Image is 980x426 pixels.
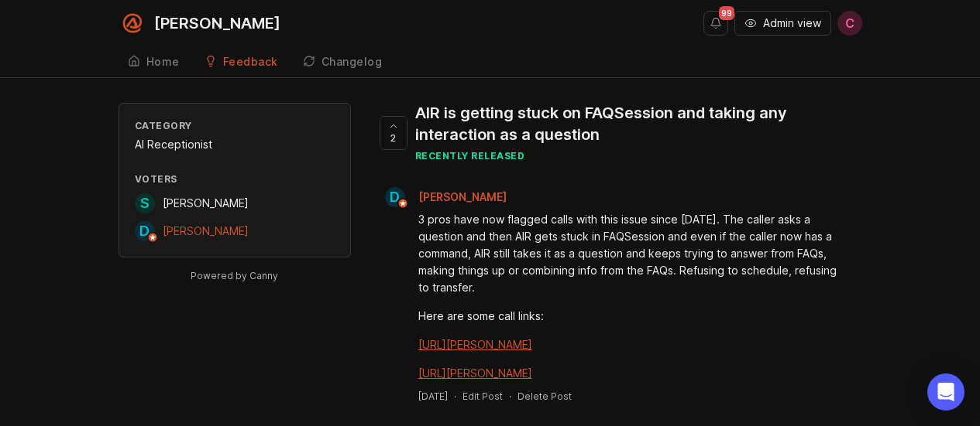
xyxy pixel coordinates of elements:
[376,187,519,207] a: D[PERSON_NAME]
[418,308,837,325] div: Here are some call links:
[119,46,189,78] a: Home
[163,196,249,210] span: [PERSON_NAME]
[223,56,278,67] div: Feedback
[734,11,831,36] button: Admin view
[927,373,965,411] div: Open Intercom Messenger
[418,190,507,203] span: [PERSON_NAME]
[703,11,728,36] button: Notifications
[146,56,180,67] div: Home
[135,193,155,213] div: S
[135,221,249,241] a: D[PERSON_NAME]
[322,56,383,67] div: Changelog
[845,14,854,32] span: C
[418,390,448,403] a: [DATE]
[462,390,503,403] div: Edit Post
[195,46,287,78] a: Feedback
[154,15,280,31] div: [PERSON_NAME]
[415,149,850,162] div: recently released
[390,131,396,145] span: 2
[188,267,280,285] a: Powered by Canny
[294,46,392,78] a: Changelog
[163,224,249,237] span: [PERSON_NAME]
[418,366,532,380] a: [URL][PERSON_NAME]
[135,172,335,186] div: Voters
[418,390,448,402] time: [DATE]
[418,211,837,296] div: 3 pros have now flagged calls with this issue since [DATE]. The caller asks a question and then A...
[135,193,249,213] a: S[PERSON_NAME]
[763,15,821,31] span: Admin view
[135,136,335,153] div: AI Receptionist
[135,119,335,132] div: Category
[719,6,734,20] span: 99
[146,232,158,244] img: member badge
[119,9,146,37] img: Smith.ai logo
[518,390,572,403] div: Delete Post
[397,198,408,210] img: member badge
[380,116,407,150] button: 2
[509,390,511,403] div: ·
[837,11,862,36] button: C
[454,390,456,403] div: ·
[385,187,405,207] div: D
[135,221,155,241] div: D
[415,102,850,145] div: AIR is getting stuck on FAQSession and taking any interaction as a question
[418,338,532,351] a: [URL][PERSON_NAME]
